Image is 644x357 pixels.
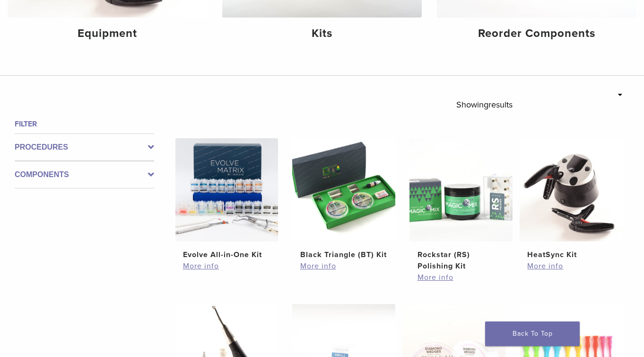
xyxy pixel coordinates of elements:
h2: Evolve All-in-One Kit [183,249,270,260]
h2: HeatSync Kit [527,249,615,260]
a: Black Triangle (BT) KitBlack Triangle (BT) Kit [292,138,395,260]
label: Procedures [15,142,154,153]
a: Back To Top [485,321,580,346]
img: Evolve All-in-One Kit [175,138,278,241]
a: More info [300,260,388,272]
a: More info [527,260,615,272]
h4: Kits [230,25,414,42]
h4: Reorder Components [444,25,629,42]
img: Rockstar (RS) Polishing Kit [409,138,513,241]
img: HeatSync Kit [520,138,623,241]
p: Showing results [456,95,513,115]
h2: Rockstar (RS) Polishing Kit [418,249,505,272]
h4: Equipment [15,25,200,42]
a: More info [418,272,505,283]
h2: Black Triangle (BT) Kit [300,249,388,260]
label: Components [15,169,154,180]
a: Rockstar (RS) Polishing KitRockstar (RS) Polishing Kit [409,138,513,272]
h4: Filter [15,118,154,130]
a: Evolve All-in-One KitEvolve All-in-One Kit [175,138,278,260]
a: More info [183,260,270,272]
img: Black Triangle (BT) Kit [292,138,395,241]
a: HeatSync KitHeatSync Kit [520,138,623,260]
